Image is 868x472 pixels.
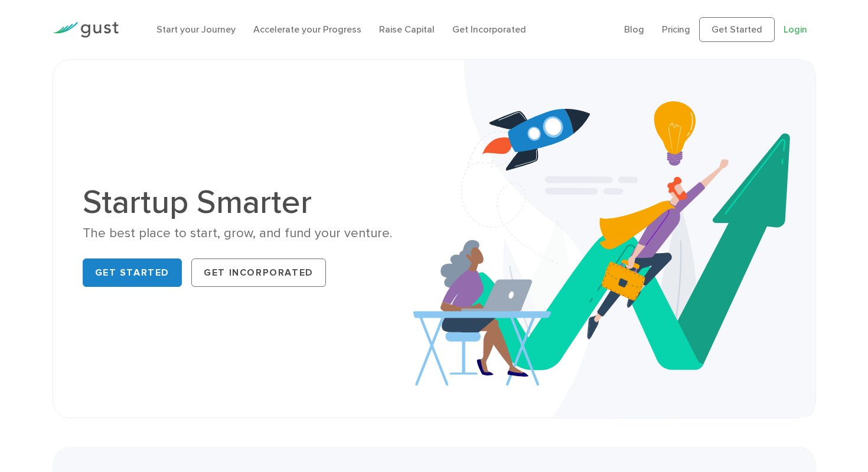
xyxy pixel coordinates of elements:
[83,258,182,287] a: Get Started
[624,24,644,35] a: Blog
[379,24,435,35] a: Raise Capital
[156,24,236,35] a: Start your Journey
[452,24,526,35] a: Get Incorporated
[784,24,807,35] a: Login
[83,186,426,219] h1: Startup Smarter
[253,24,361,35] a: Accelerate your Progress
[699,17,775,42] a: Get Started
[53,22,119,38] img: Gust Logo
[83,225,426,242] div: The best place to start, grow, and fund your venture.
[413,60,815,418] img: Startup Smarter Hero
[191,258,326,287] a: Get Incorporated
[662,24,690,35] a: Pricing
